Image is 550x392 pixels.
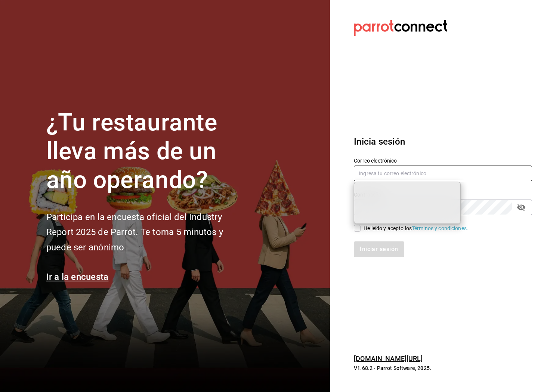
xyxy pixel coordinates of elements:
[364,225,468,232] div: He leído y acepto los
[46,108,248,194] h1: ¿Tu restaurante lleva más de un año operando?
[354,364,532,372] p: V1.68.2 - Parrot Software, 2025.
[46,210,248,255] h2: Participa en la encuesta oficial del Industry Report 2025 de Parrot. Te toma 5 minutos y puede se...
[354,166,532,181] input: Ingresa tu correo electrónico
[412,225,468,231] a: Términos y condiciones.
[354,158,532,163] label: Correo electrónico
[46,272,109,282] a: Ir a la encuesta
[354,355,423,362] a: [DOMAIN_NAME][URL]
[354,135,532,148] h3: Inicia sesión
[515,201,528,214] button: passwordField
